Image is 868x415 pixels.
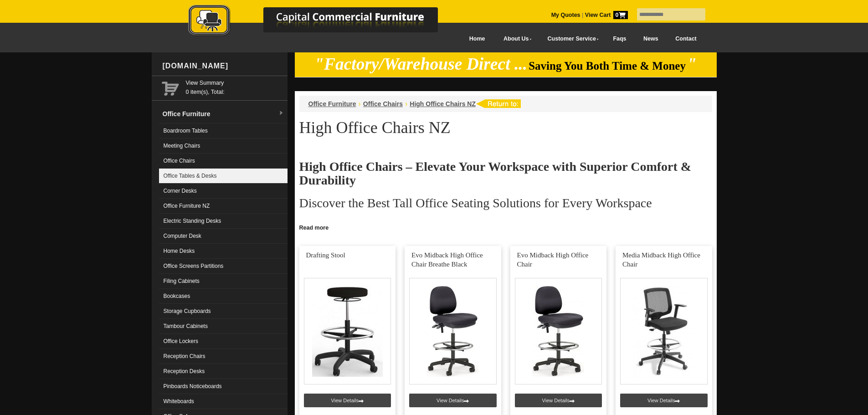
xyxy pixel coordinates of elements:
[159,154,288,169] a: Office Chairs
[159,259,288,274] a: Office Screens Partitions
[410,100,476,108] a: High Office Chairs NZ
[667,29,705,49] a: Contact
[163,5,482,38] img: Capital Commercial Furniture Logo
[159,394,288,409] a: Whiteboards
[159,379,288,394] a: Pinboards Noticeboards
[159,334,288,349] a: Office Lockers
[159,123,288,138] a: Boardroom Tables
[359,99,361,108] li: ›
[159,349,288,364] a: Reception Chairs
[159,304,288,319] a: Storage Cupboards
[605,29,635,49] a: Faqs
[159,199,288,214] a: Office Furniture NZ
[308,100,356,108] a: Office Furniture
[585,12,628,18] strong: View Cart
[159,105,288,123] a: Office Furnituredropdown
[299,119,712,136] h1: High Office Chairs NZ
[159,274,288,289] a: Filing Cabinets
[299,159,692,187] strong: High Office Chairs – Elevate Your Workspace with Superior Comfort & Durability
[159,244,288,259] a: Home Desks
[468,220,653,227] strong: outstanding comfort, ergonomic support, and long-lasting durability
[405,99,407,108] li: ›
[159,364,288,379] a: Reception Desks
[363,100,403,108] a: Office Chairs
[159,138,288,154] a: Meeting Chairs
[635,29,667,49] a: News
[159,319,288,334] a: Tambour Cabinets
[493,29,537,49] a: About Us
[551,12,580,18] a: My Quotes
[159,184,288,199] a: Corner Desks
[186,78,284,87] a: View Summary
[159,169,288,184] a: Office Tables & Desks
[476,99,521,108] img: return to
[299,219,712,246] p: Upgrade your office with our , designed for . Whether you need , our collection provides the perf...
[295,221,717,232] a: Click to read more
[687,55,697,73] em: "
[583,12,627,18] a: View Cart0
[370,220,434,227] strong: Elevated Office Seating
[159,214,288,229] a: Electric Standing Desks
[159,289,288,304] a: Bookcases
[163,5,482,41] a: Capital Commercial Furniture Logo
[159,52,288,80] div: [DOMAIN_NAME]
[613,11,628,19] span: 0
[278,111,284,116] img: dropdown
[529,60,686,72] span: Saving You Both Time & Money
[186,78,284,95] span: 0 item(s), Total:
[537,29,604,49] a: Customer Service
[314,55,527,73] em: "Factory/Warehouse Direct ...
[159,229,288,244] a: Computer Desk
[299,196,712,210] h2: Discover the Best Tall Office Seating Solutions for Every Workspace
